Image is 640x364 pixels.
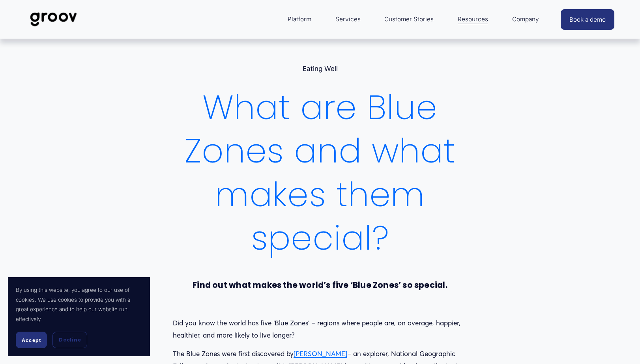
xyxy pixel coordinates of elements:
section: Cookie banner [8,277,150,356]
a: folder dropdown [454,10,492,29]
strong: Find out what makes the world’s five ‘Blue Zones’ so special. [193,280,447,291]
span: Accept [22,337,41,343]
img: Groov | Workplace Science Platform | Unlock Performance | Drive Results [26,6,81,32]
span: Resources [458,14,488,25]
a: folder dropdown [508,10,543,29]
button: Decline [52,332,87,348]
span: Platform [288,14,311,25]
h1: What are Blue Zones and what makes them special? [173,86,467,260]
span: Company [512,14,539,25]
a: Book a demo [561,9,614,30]
a: Customer Stories [380,10,438,29]
a: Services [331,10,365,29]
a: Eating Well [303,65,338,73]
p: Did you know the world has five ‘Blue Zones’ – regions where people are, on average, happier, hea... [173,317,467,341]
button: Accept [16,332,47,348]
p: By using this website, you agree to our use of cookies. We use cookies to provide you with a grea... [16,285,142,324]
span: Decline [59,336,81,343]
a: [PERSON_NAME] [294,349,347,358]
a: folder dropdown [284,10,315,29]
